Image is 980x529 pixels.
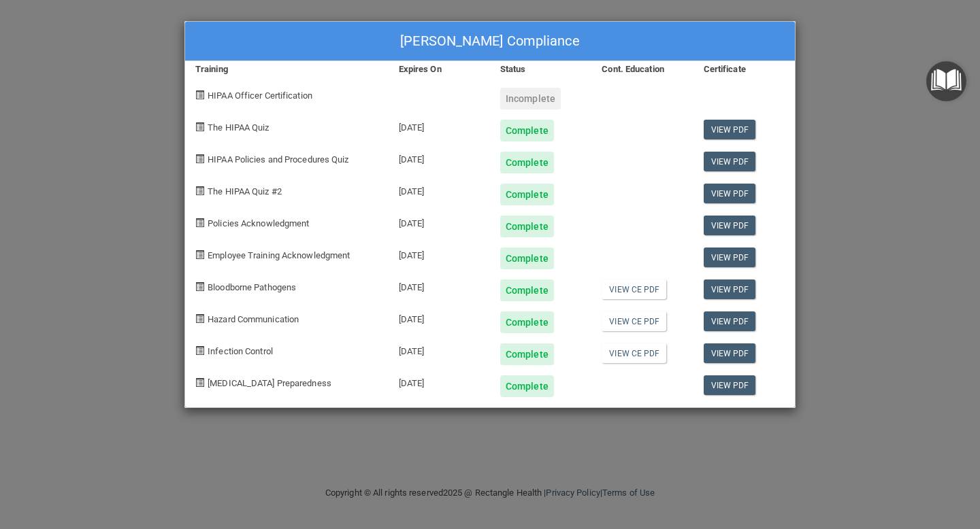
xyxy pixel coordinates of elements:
span: Infection Control [208,346,273,356]
div: Complete [500,216,554,237]
a: View PDF [704,152,756,171]
iframe: Drift Widget Chat Controller [745,432,964,487]
div: Complete [500,343,554,365]
a: View PDF [704,184,756,203]
div: Expires On [389,61,490,78]
div: Complete [500,279,554,301]
div: [DATE] [389,237,490,269]
span: Hazard Communication [208,314,299,324]
a: View CE PDF [602,311,666,331]
span: Policies Acknowledgment [208,218,309,228]
a: View CE PDF [602,343,666,363]
span: The HIPAA Quiz [208,122,269,133]
div: Status [490,61,591,78]
span: HIPAA Officer Certification [208,90,312,101]
a: View CE PDF [602,279,666,299]
button: Open Resource Center [926,61,966,101]
span: HIPAA Policies and Procedures Quiz [208,154,348,165]
span: [MEDICAL_DATA] Preparedness [208,378,331,388]
div: Complete [500,375,554,397]
a: View PDF [704,248,756,267]
span: The HIPAA Quiz #2 [208,186,282,197]
div: [PERSON_NAME] Compliance [185,22,795,61]
div: [DATE] [389,301,490,333]
div: Incomplete [500,88,561,109]
div: [DATE] [389,141,490,173]
div: Complete [500,248,554,269]
a: View PDF [704,375,756,395]
div: [DATE] [389,333,490,365]
div: [DATE] [389,365,490,397]
div: Complete [500,184,554,205]
span: Employee Training Acknowledgment [208,250,350,260]
div: [DATE] [389,109,490,141]
div: Complete [500,152,554,173]
div: Training [185,61,389,78]
div: Complete [500,120,554,141]
div: [DATE] [389,205,490,237]
div: Certificate [693,61,795,78]
div: Complete [500,311,554,333]
a: View PDF [704,120,756,139]
a: View PDF [704,343,756,363]
div: [DATE] [389,269,490,301]
div: [DATE] [389,173,490,205]
a: View PDF [704,279,756,299]
a: View PDF [704,311,756,331]
a: View PDF [704,216,756,235]
div: Cont. Education [591,61,693,78]
span: Bloodborne Pathogens [208,282,296,292]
